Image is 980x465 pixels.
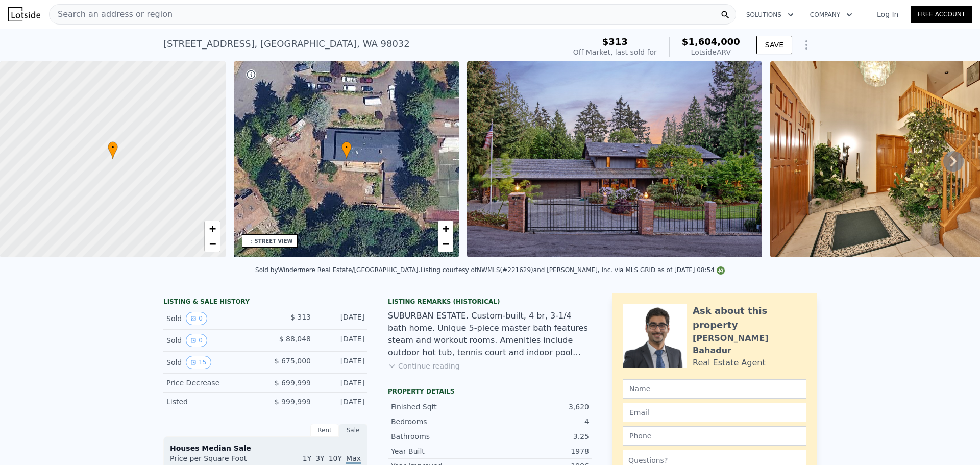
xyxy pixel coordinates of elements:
[290,313,311,321] span: $ 313
[275,379,311,387] span: $ 699,999
[163,37,410,51] div: [STREET_ADDRESS] , [GEOGRAPHIC_DATA] , WA 98032
[341,143,352,152] span: •
[682,47,740,57] div: Lotside ARV
[205,236,220,252] a: Zoom out
[388,361,460,371] button: Continue reading
[255,266,420,274] div: Sold by Windermere Real Estate/[GEOGRAPHIC_DATA] .
[310,424,339,437] div: Rent
[802,6,861,24] button: Company
[329,454,342,462] span: 10Y
[391,402,490,412] div: Finished Sqft
[490,417,589,427] div: 4
[209,237,215,250] span: −
[108,141,118,159] div: •
[166,312,257,325] div: Sold
[186,334,207,347] button: View historical data
[420,266,725,274] div: Listing courtesy of NWMLS (#221629) and [PERSON_NAME], Inc. via MLS GRID as of [DATE] 08:54
[438,221,453,236] a: Zoom in
[391,417,490,427] div: Bedrooms
[341,141,352,159] div: •
[738,6,802,24] button: Solutions
[388,310,592,359] div: SUBURBAN ESTATE. Custom-built, 4 br, 3-1/4 bath home. Unique 5-piece master bath features steam a...
[186,356,211,369] button: View historical data
[602,36,628,47] span: $313
[166,397,257,407] div: Listed
[796,35,817,55] button: Show Options
[166,378,257,388] div: Price Decrease
[490,431,589,442] div: 3.25
[339,424,367,437] div: Sale
[8,7,40,21] img: Lotside
[438,236,453,252] a: Zoom out
[391,446,490,456] div: Year Built
[319,334,364,347] div: [DATE]
[279,335,311,343] span: $ 88,048
[315,454,324,462] span: 3Y
[756,36,792,54] button: SAVE
[303,454,311,462] span: 1Y
[693,332,806,357] div: [PERSON_NAME] Bahadur
[467,61,762,257] img: Sale: 149464605 Parcel: 97580897
[255,237,293,245] div: STREET VIEW
[388,298,592,306] div: Listing Remarks (Historical)
[186,312,207,325] button: View historical data
[490,446,589,456] div: 1978
[911,6,972,23] a: Free Account
[319,397,364,407] div: [DATE]
[693,357,766,369] div: Real Estate Agent
[443,222,449,235] span: +
[391,431,490,442] div: Bathrooms
[108,143,118,152] span: •
[490,402,589,412] div: 3,620
[319,378,364,388] div: [DATE]
[205,221,220,236] a: Zoom in
[319,312,364,325] div: [DATE]
[170,443,361,453] div: Houses Median Sale
[717,266,725,275] img: NWMLS Logo
[623,426,806,446] input: Phone
[573,47,657,57] div: Off Market, last sold for
[865,9,911,19] a: Log In
[346,454,361,464] span: Max
[623,379,806,399] input: Name
[319,356,364,369] div: [DATE]
[166,334,257,347] div: Sold
[388,387,592,396] div: Property details
[693,304,806,332] div: Ask about this property
[209,222,215,235] span: +
[443,237,449,250] span: −
[275,357,311,365] span: $ 675,000
[163,298,367,308] div: LISTING & SALE HISTORY
[275,398,311,406] span: $ 999,999
[166,356,257,369] div: Sold
[50,8,173,20] span: Search an address or region
[623,403,806,422] input: Email
[682,36,740,47] span: $1,604,000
